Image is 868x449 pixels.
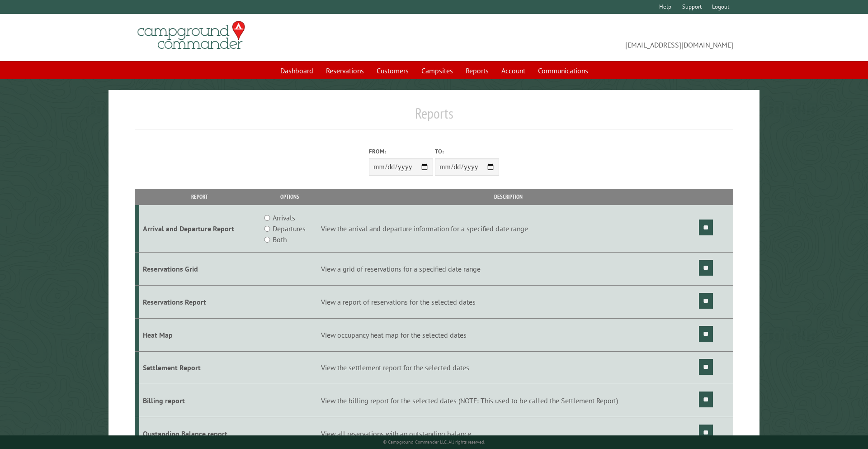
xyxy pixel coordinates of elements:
[273,234,287,245] label: Both
[139,253,261,286] td: Reservations Grid
[319,318,697,351] td: View occupancy heat map for the selected dates
[319,351,697,384] td: View the settlement report for the selected dates
[135,105,734,129] h1: Reports
[139,351,261,384] td: Settlement Report
[260,189,319,205] th: Options
[321,62,369,79] a: Reservations
[273,212,295,223] label: Arrivals
[319,253,697,286] td: View a grid of reservations for a specified date range
[319,205,697,253] td: View the arrival and departure information for a specified date range
[139,318,261,351] td: Heat Map
[369,147,433,156] label: From:
[275,62,319,79] a: Dashboard
[139,384,261,417] td: Billing report
[135,18,248,53] img: Campground Commander
[139,285,261,318] td: Reservations Report
[416,62,458,79] a: Campsites
[533,62,594,79] a: Communications
[319,189,697,205] th: Description
[319,384,697,417] td: View the billing report for the selected dates (NOTE: This used to be called the Settlement Report)
[460,62,494,79] a: Reports
[435,147,499,156] label: To:
[139,189,261,205] th: Report
[371,62,414,79] a: Customers
[273,223,306,234] label: Departures
[496,62,531,79] a: Account
[434,25,733,50] span: [EMAIL_ADDRESS][DOMAIN_NAME]
[139,205,261,253] td: Arrival and Departure Report
[383,439,485,445] small: © Campground Commander LLC. All rights reserved.
[319,285,697,318] td: View a report of reservations for the selected dates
